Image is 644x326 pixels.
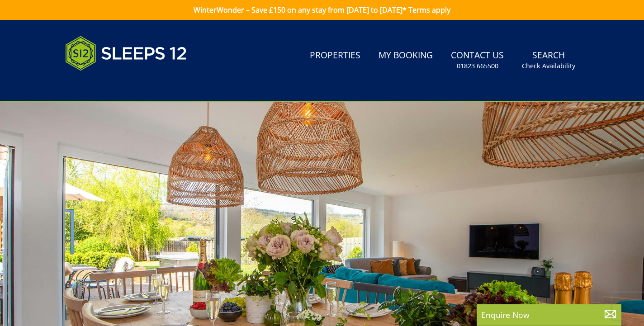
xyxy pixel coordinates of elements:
a: SearchCheck Availability [518,46,579,75]
a: My Booking [375,46,436,66]
p: Enquire Now [481,309,617,321]
a: Properties [306,46,364,66]
iframe: Customer reviews powered by Trustpilot [61,81,156,89]
a: Contact Us01823 665500 [447,46,507,75]
img: Sleeps 12 [65,31,187,76]
small: 01823 665500 [457,61,498,71]
small: Check Availability [522,61,575,71]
